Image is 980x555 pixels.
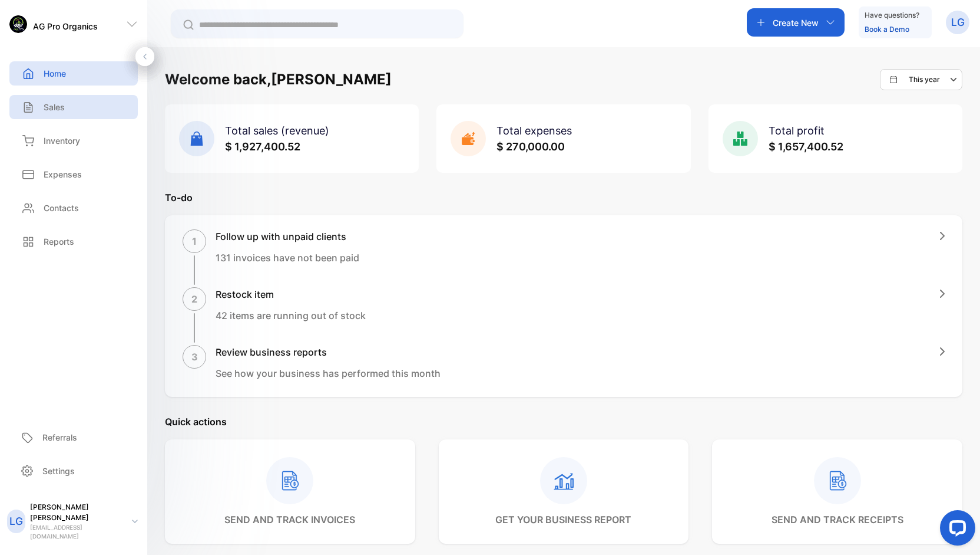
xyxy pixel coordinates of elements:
p: To-do [165,191,962,205]
p: Sales [44,101,65,113]
img: logo [9,15,27,33]
iframe: LiveChat chat widget [931,505,980,555]
p: send and track receipts [772,513,903,527]
span: $ 1,927,400.52 [225,140,300,153]
p: [EMAIL_ADDRESS][DOMAIN_NAME] [30,523,122,541]
p: See how your business has performed this month [216,366,441,380]
p: get your business report [495,513,631,527]
span: $ 1,657,400.52 [769,140,843,153]
p: Expenses [44,168,82,180]
p: Create New [773,17,819,29]
p: Inventory [44,134,80,147]
p: LG [951,15,965,30]
p: 131 invoices have not been paid [216,251,359,265]
p: LG [9,514,23,529]
span: Total profit [769,124,825,137]
p: 3 [191,350,198,364]
p: send and track invoices [224,513,355,527]
p: Contacts [44,202,79,214]
span: Total expenses [496,124,572,137]
p: AG Pro Organics [33,20,98,32]
h1: Review business reports [216,345,441,359]
h1: Follow up with unpaid clients [216,229,359,244]
p: Settings [42,465,75,477]
h1: Welcome back, [PERSON_NAME] [165,69,392,90]
p: 42 items are running out of stock [216,308,366,323]
p: [PERSON_NAME] [PERSON_NAME] [30,502,122,523]
p: Home [44,67,66,80]
p: Quick actions [165,415,962,429]
p: Reports [44,235,74,248]
p: Referrals [42,431,77,444]
h1: Restock item [216,287,366,301]
p: 1 [192,234,197,248]
p: 2 [191,292,197,306]
p: Have questions? [865,9,919,21]
a: Book a Demo [865,25,909,34]
button: Create New [747,8,845,37]
span: $ 270,000.00 [496,140,565,153]
button: This year [880,69,962,90]
button: LG [946,8,969,37]
span: Total sales (revenue) [225,124,329,137]
p: This year [909,74,940,85]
